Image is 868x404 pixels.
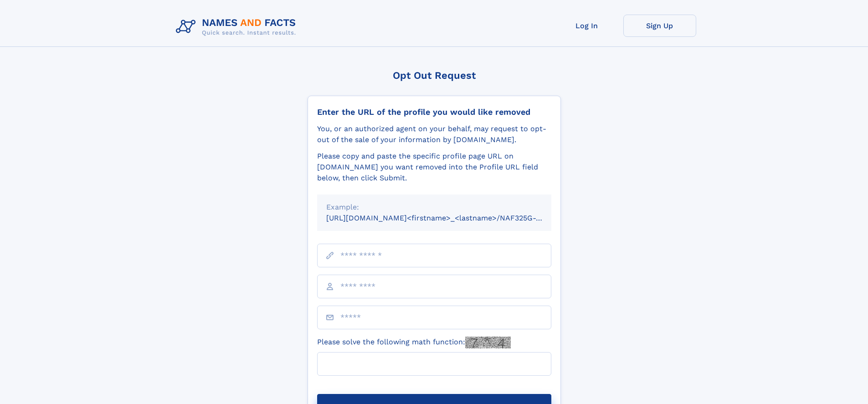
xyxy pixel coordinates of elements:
[317,107,551,117] div: Enter the URL of the profile you would like removed
[550,15,623,37] a: Log In
[623,15,696,37] a: Sign Up
[172,15,303,39] img: Logo Names and Facts
[317,337,511,348] label: Please solve the following math function:
[317,123,551,145] div: You, or an authorized agent on your behalf, may request to opt-out of the sale of your informatio...
[326,202,542,213] div: Example:
[308,70,561,81] div: Opt Out Request
[326,214,569,222] small: [URL][DOMAIN_NAME]<firstname>_<lastname>/NAF325G-xxxxxxxx
[317,151,551,184] div: Please copy and paste the specific profile page URL on [DOMAIN_NAME] you want removed into the Pr...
